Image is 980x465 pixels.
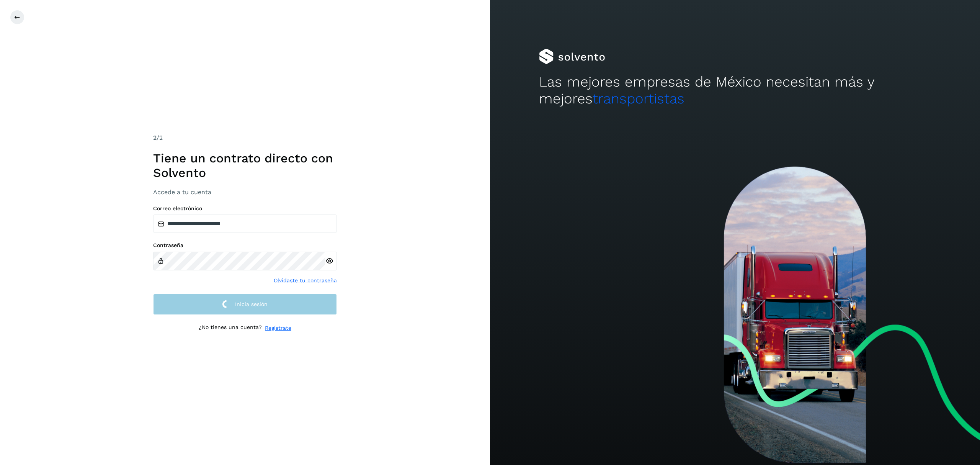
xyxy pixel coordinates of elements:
[199,324,262,332] p: ¿No tienes una cuenta?
[153,134,157,141] span: 2
[593,90,684,107] span: transportistas
[153,133,337,142] div: /2
[235,301,268,307] span: Inicia sesión
[153,205,337,212] label: Correo electrónico
[153,294,337,315] button: Inicia sesión
[265,324,291,332] a: Regístrate
[274,277,337,285] a: Olvidaste tu contraseña
[539,74,931,108] h2: Las mejores empresas de México necesitan más y mejores
[153,242,337,249] label: Contraseña
[153,188,337,196] h3: Accede a tu cuenta
[153,151,337,180] h1: Tiene un contrato directo con Solvento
